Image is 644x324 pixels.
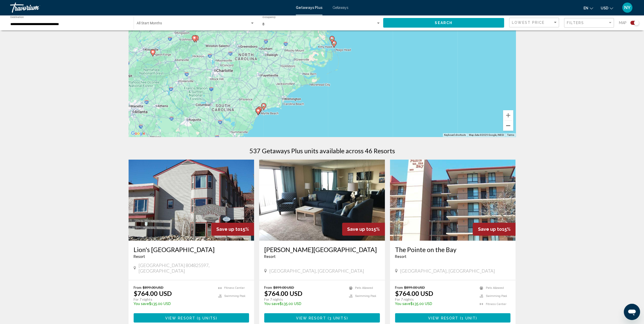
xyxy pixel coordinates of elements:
span: View Resort [428,316,458,320]
span: Lowest Price [512,21,545,25]
span: Map data ©2025 Google, INEGI [469,134,504,136]
button: User Menu [621,2,634,13]
span: Resort [264,255,276,259]
button: Filter [564,18,614,28]
span: 1 unit [461,316,476,320]
span: Swimming Pool [355,294,376,298]
span: ( ) [458,316,477,320]
span: Resort [134,255,145,259]
a: Terms [507,134,514,136]
span: [GEOGRAPHIC_DATA], [GEOGRAPHIC_DATA] [269,268,364,274]
span: $899.00 USD [143,285,163,290]
p: For 7 nights [395,297,475,302]
img: ii_ptb1.jpg [390,160,516,241]
p: For 7 nights [134,297,213,302]
span: 5 units [198,316,216,320]
span: en [584,6,588,10]
mat-select: Sort by [512,21,557,25]
span: Resort [395,255,406,259]
span: You save [395,302,410,306]
span: You save [264,302,280,306]
span: USD [601,6,608,10]
img: ii_sqa1.jpg [259,160,385,241]
span: Save up to [347,226,371,232]
span: $899.00 USD [404,285,425,290]
p: $135.00 USD [134,302,213,306]
span: Pets Allowed [486,286,504,290]
span: NY [624,5,631,10]
span: Fitness Center [224,286,245,290]
div: 15% [473,223,515,236]
span: From [264,285,272,290]
span: You save [134,302,149,306]
span: From [134,285,141,290]
span: Swimming Pool [486,294,507,298]
p: $764.00 USD [395,290,433,297]
a: Open this area in Google Maps (opens a new window) [130,130,147,137]
span: View Resort [165,316,195,320]
a: [PERSON_NAME][GEOGRAPHIC_DATA] [264,246,380,253]
span: [GEOGRAPHIC_DATA], [GEOGRAPHIC_DATA] [400,268,495,274]
img: Google [130,130,147,137]
button: Change currency [601,4,613,12]
button: Search [383,18,504,27]
h1: 537 Getaways Plus units available across 46 Resorts [249,147,395,155]
span: ( ) [195,316,217,320]
p: $135.00 USD [264,302,344,306]
div: 15% [211,223,254,236]
span: Save up to [478,226,502,232]
span: 8 [262,22,264,26]
a: Getaways Plus [296,6,322,10]
p: For 7 nights [264,297,344,302]
span: Fitness Center [486,302,506,306]
button: Change language [584,4,593,12]
a: Getaways [333,6,348,10]
p: $135.00 USD [395,302,475,306]
button: Zoom out [503,121,513,131]
a: The Pointe on the Bay [395,246,511,253]
button: View Resort(3 units) [264,313,380,322]
p: $764.00 USD [264,290,302,297]
img: ii_lig1.jpg [129,160,254,241]
span: Swimming Pool [224,294,245,298]
button: View Resort(5 units) [134,313,249,322]
div: 15% [342,223,385,236]
span: [GEOGRAPHIC_DATA] 804825597, [GEOGRAPHIC_DATA] [138,262,249,274]
a: Lion's [GEOGRAPHIC_DATA] [134,246,249,253]
button: Zoom in [503,110,513,120]
p: $764.00 USD [134,290,172,297]
span: 3 units [329,316,347,320]
button: View Resort(1 unit) [395,313,511,322]
span: Filters [567,21,584,25]
span: ( ) [326,316,348,320]
span: $899.00 USD [273,285,294,290]
span: Save up to [216,226,240,232]
span: From [395,285,403,290]
button: Keyboard shortcuts [444,133,466,137]
iframe: Button to launch messaging window [624,304,640,320]
span: Map [619,19,627,26]
a: Travorium [10,3,291,13]
span: View Resort [296,316,326,320]
span: Pets Allowed [355,286,373,290]
span: Search [435,21,452,25]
